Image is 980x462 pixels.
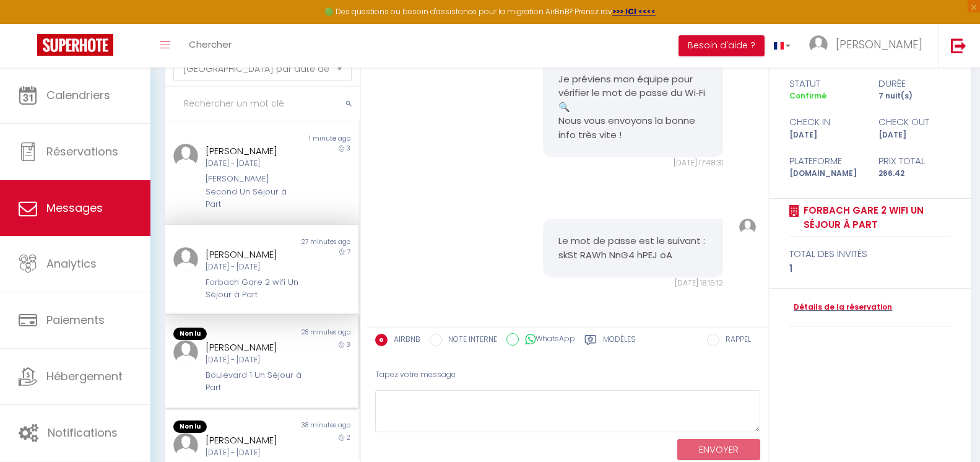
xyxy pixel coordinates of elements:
span: Paiements [46,312,105,328]
input: Rechercher un mot clé [165,87,360,121]
span: 3 [347,340,350,349]
span: 2 [347,433,350,442]
label: RAPPEL [719,334,751,347]
div: 7 nuit(s) [870,90,958,102]
div: check in [781,115,870,129]
div: check out [870,115,958,129]
div: Plateforme [781,154,870,168]
img: Super Booking [37,34,113,56]
span: Non lu [173,421,207,433]
div: [DOMAIN_NAME] [781,168,870,180]
span: 3 [347,144,350,153]
div: Prix total [870,154,958,168]
div: [DATE] [781,129,870,141]
button: Besoin d'aide ? [679,35,765,56]
div: [PERSON_NAME] [206,144,302,159]
div: [DATE] [870,129,958,141]
div: [DATE] - [DATE] [206,158,302,170]
div: [DATE] 17:48:31 [543,157,723,169]
label: WhatsApp [519,333,575,347]
div: durée [870,76,958,91]
a: Chercher [180,24,241,68]
div: 266.42 [870,168,958,180]
div: 27 minutes ago [262,237,358,247]
div: [DATE] - [DATE] [206,354,302,366]
label: AIRBNB [388,334,420,347]
img: ... [173,433,198,458]
span: 7 [347,247,350,256]
span: Analytics [46,256,97,271]
div: [DATE] - [DATE] [206,261,302,273]
div: total des invités [789,246,950,261]
span: Confirmé [789,90,826,101]
span: Calendriers [46,87,110,103]
img: ... [173,340,198,365]
div: [DATE] 18:15:12 [543,277,723,289]
div: [PERSON_NAME] [206,247,302,262]
img: logout [951,38,966,53]
img: ... [173,247,198,272]
span: Chercher [189,38,232,51]
a: Forbach Gare 2 wifi Un Séjour à Part [799,203,950,232]
span: Réservations [46,144,118,159]
div: 38 minutes ago [262,421,358,433]
div: 28 minutes ago [262,328,358,340]
img: ... [809,35,828,54]
span: [PERSON_NAME] [836,37,922,52]
pre: Merci pour votre message, [PERSON_NAME] 🙏 Je préviens mon équipe pour vérifier le mot de passe du... [558,17,708,142]
a: ... [PERSON_NAME] [800,24,938,68]
a: Détails de la réservation [789,302,892,313]
span: Messages [46,200,103,216]
div: [DATE] - [DATE] [206,447,302,459]
div: 1 minute ago [262,134,358,144]
div: [PERSON_NAME] Second Un Séjour à Part [206,173,302,211]
div: Forbach Gare 2 wifi Un Séjour à Part [206,276,302,302]
button: ENVOYER [677,439,760,461]
img: ... [739,219,756,235]
span: Hébergement [46,368,123,384]
span: Notifications [48,425,118,440]
div: 1 [789,261,950,276]
div: Tapez votre message [375,360,760,390]
div: Boulevard 1 Un Séjour à Part [206,369,302,394]
span: Non lu [173,328,207,340]
img: ... [173,144,198,168]
a: >>> ICI <<<< [612,6,656,17]
div: [PERSON_NAME] [206,433,302,448]
label: NOTE INTERNE [442,334,497,347]
div: statut [781,76,870,91]
label: Modèles [603,334,636,349]
div: [PERSON_NAME] [206,340,302,355]
pre: Le mot de passe est le suivant : skSt RAWh NnG4 hPEJ oA [558,234,708,262]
